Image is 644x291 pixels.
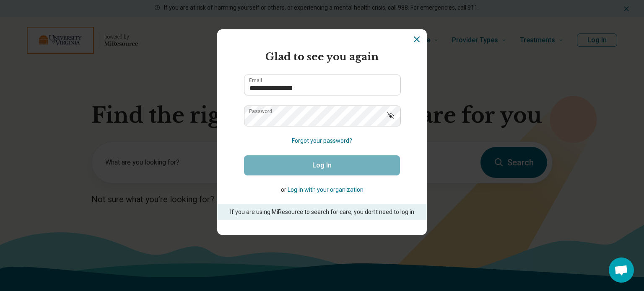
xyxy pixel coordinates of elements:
[229,208,415,216] p: If you are using MiResource to search for care, you don’t need to log in
[217,29,427,235] section: Login Dialog
[249,78,262,83] label: Email
[244,49,400,64] h2: Glad to see you again
[292,136,352,145] button: Forgot your password?
[412,34,422,44] button: Dismiss
[382,106,400,126] button: Show password
[244,185,400,194] p: or
[288,185,364,194] button: Log in with your organization
[244,155,400,175] button: Log In
[249,109,272,114] label: Password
